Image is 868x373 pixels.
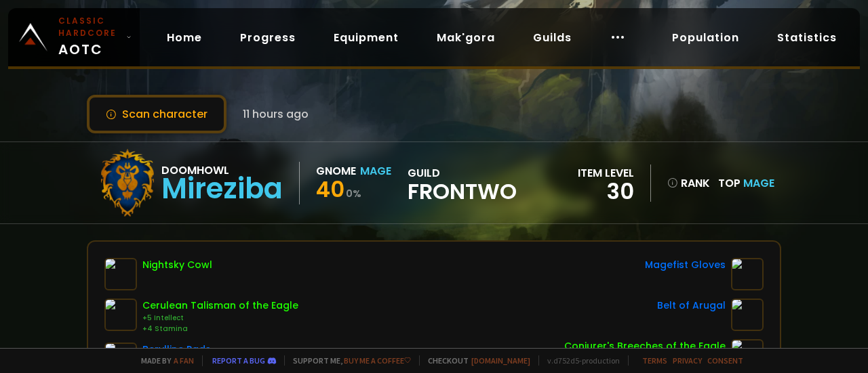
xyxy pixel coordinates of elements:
a: Privacy [673,355,702,366]
div: item level [578,164,634,181]
a: Progress [229,24,307,51]
span: Mage [743,175,774,191]
small: Classic Hardcore [58,15,121,39]
div: Top [718,175,774,192]
a: a fan [174,355,194,366]
a: Population [661,24,750,51]
span: AOTC [58,15,121,60]
a: [DOMAIN_NAME] [471,355,530,366]
a: Consent [707,355,743,366]
a: Report a bug [212,355,265,366]
div: Belt of Arugal [657,299,726,313]
a: Terms [642,355,667,366]
a: Statistics [766,24,848,51]
span: 40 [316,174,344,204]
div: Doomhowl [161,162,283,179]
span: Made by [133,355,194,366]
button: Scan character [87,95,226,133]
img: item-6392 [731,299,764,331]
a: Classic HardcoreAOTC [8,8,140,66]
img: item-4039 [104,258,137,290]
img: item-12977 [731,258,764,290]
span: 11 hours ago [243,106,309,123]
div: Gnome [316,162,356,179]
div: Cerulean Talisman of the Eagle [142,299,298,313]
a: Mak'gora [426,24,506,51]
div: Mireziba [161,179,283,199]
span: Frontwo [408,181,517,202]
a: Guilds [522,24,583,51]
span: Support me, [284,355,411,366]
div: rank [667,175,710,192]
div: Nightsky Cowl [142,258,212,272]
div: Magefist Gloves [645,258,726,272]
div: 30 [578,181,634,202]
div: Mage [360,162,391,179]
div: Berylline Pads [142,343,211,357]
span: v. d752d5 - production [538,355,620,366]
div: guild [408,164,517,202]
a: Buy me a coffee [344,355,411,366]
a: Equipment [323,24,410,51]
a: Home [156,24,213,51]
img: item-12019 [104,299,137,331]
div: +5 Intellect [142,313,298,324]
div: Conjurer's Breeches of the Eagle [564,339,726,353]
div: +4 Stamina [142,324,298,334]
small: 0 % [346,187,361,200]
span: Checkout [419,355,530,366]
